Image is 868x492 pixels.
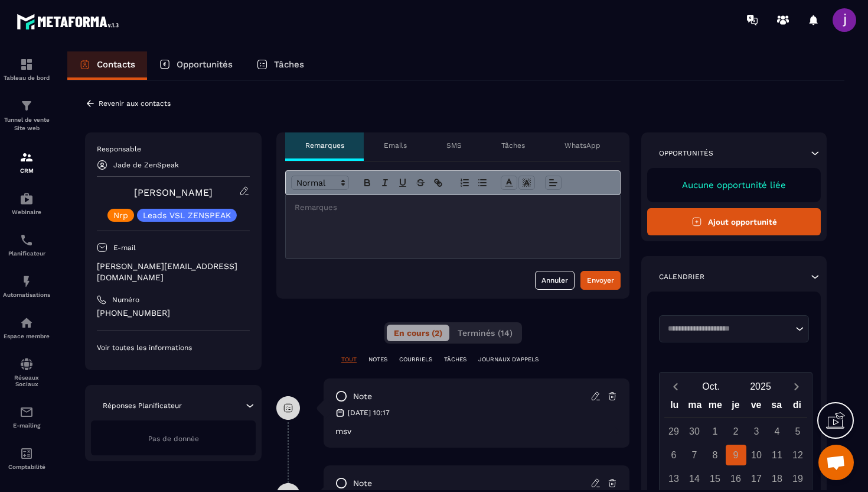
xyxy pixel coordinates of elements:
div: je [726,397,746,417]
div: di [787,397,807,417]
p: Planificateur [3,250,50,257]
p: Opportunités [659,148,713,158]
p: Comptabilité [3,464,50,470]
div: 15 [705,468,726,489]
img: formation [19,57,34,72]
button: En cours (2) [387,325,449,341]
a: schedulerschedulerPlanificateur [3,224,50,266]
p: JOURNAUX D'APPELS [478,355,539,364]
div: 19 [788,468,808,489]
div: 14 [684,468,705,489]
img: automations [19,192,34,206]
div: 17 [746,468,767,489]
p: Tâches [274,59,304,70]
div: 11 [767,445,788,465]
p: Réseaux Sociaux [3,374,50,387]
p: msv [335,426,618,436]
a: automationsautomationsWebinaire [3,183,50,224]
p: TÂCHES [444,355,466,364]
button: Previous month [664,378,686,394]
p: Espace membre [3,333,50,339]
div: lu [664,397,685,417]
a: accountantaccountantComptabilité [3,438,50,479]
p: [DATE] 10:17 [348,408,390,417]
a: formationformationTunnel de vente Site web [3,90,50,141]
div: 7 [684,445,705,465]
img: social-network [19,357,34,371]
div: Search for option [659,315,809,342]
p: SMS [446,141,462,150]
a: formationformationCRM [3,141,50,183]
p: TOUT [341,355,357,364]
p: Nrp [113,211,128,219]
button: Envoyer [580,271,621,290]
div: 29 [664,421,684,442]
p: Jade de ZenSpeak [113,161,179,169]
div: sa [766,397,787,417]
div: 2 [726,421,746,442]
div: 30 [684,421,705,442]
img: formation [19,99,34,113]
p: Webinaire [3,209,50,215]
img: accountant [19,446,34,461]
div: 6 [664,445,684,465]
div: 12 [788,445,808,465]
button: Open years overlay [736,376,785,397]
p: Tableau de bord [3,75,50,81]
button: Ajout opportunité [647,208,821,235]
p: Leads VSL ZENSPEAK [143,211,231,219]
a: automationsautomationsAutomatisations [3,266,50,307]
div: 9 [726,445,746,465]
button: Annuler [535,271,575,290]
p: note [353,391,372,402]
a: social-networksocial-networkRéseaux Sociaux [3,348,50,396]
p: Emails [384,141,407,150]
p: E-mail [113,243,136,253]
input: Search for option [664,323,792,335]
p: Tâches [501,141,525,150]
span: En cours (2) [394,328,442,338]
a: Contacts [67,51,147,80]
div: 16 [726,468,746,489]
div: 18 [767,468,788,489]
button: Open months overlay [686,376,736,397]
img: formation [19,150,34,164]
p: Revenir aux contacts [99,99,171,108]
div: 10 [746,445,767,465]
img: automations [19,316,34,330]
p: [PHONE_NUMBER] [97,307,250,319]
p: Aucune opportunité liée [659,180,809,190]
span: Pas de donnée [148,435,199,443]
p: COURRIELS [399,355,432,364]
img: scheduler [19,233,34,247]
p: note [353,478,372,489]
a: Tâches [244,51,316,80]
p: NOTES [368,355,387,364]
a: automationsautomationsEspace membre [3,307,50,348]
img: logo [17,11,123,33]
p: E-mailing [3,422,50,429]
button: Terminés (14) [451,325,520,341]
span: Terminés (14) [458,328,513,338]
p: Contacts [97,59,135,70]
p: Opportunités [177,59,233,70]
div: Envoyer [587,274,614,286]
button: Next month [785,378,807,394]
a: emailemailE-mailing [3,396,50,438]
a: [PERSON_NAME] [134,187,213,198]
div: 3 [746,421,767,442]
p: CRM [3,167,50,174]
div: 5 [788,421,808,442]
p: Responsable [97,144,250,154]
p: Automatisations [3,292,50,298]
img: automations [19,274,34,289]
div: Ouvrir le chat [818,445,854,480]
a: formationformationTableau de bord [3,48,50,90]
p: [PERSON_NAME][EMAIL_ADDRESS][DOMAIN_NAME] [97,261,250,283]
div: me [705,397,726,417]
div: 13 [664,468,684,489]
div: ma [685,397,706,417]
p: Calendrier [659,272,704,281]
p: Remarques [305,141,344,150]
img: email [19,405,34,419]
